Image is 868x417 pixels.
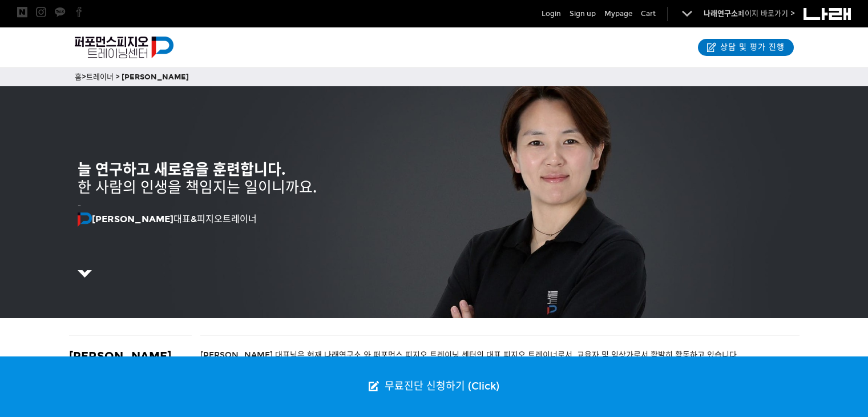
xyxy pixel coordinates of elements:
[78,270,92,277] img: 5c68986d518ea.png
[75,71,794,83] p: > >
[570,8,596,19] a: Sign up
[78,214,257,224] span: 대표&피지오트레이너
[122,73,189,82] a: [PERSON_NAME]
[78,179,317,197] span: 한 사람의 인생을 책임지는 일이니까요.
[357,356,511,417] a: 무료진단 신청하기 (Click)
[78,214,173,224] strong: [PERSON_NAME]
[75,73,82,82] a: 홈
[717,42,785,53] span: 상담 및 평가 진행
[69,349,171,363] span: [PERSON_NAME]
[698,39,794,56] a: 상담 및 평가 진행
[200,350,739,360] span: [PERSON_NAME] 대표님은 현재 나래연구소 와 퍼포먼스 피지오 트레이닝 센터의 대표 피지오 트레이너로서, 교육자 및 임상가로서 활발히 활동하고 있습니다.
[542,8,561,19] a: Login
[78,201,81,210] span: -
[704,9,795,18] a: 나래연구소페이지 바로가기 >
[86,73,114,82] a: 트레이너
[78,161,285,179] strong: 늘 연구하고 새로움을 훈련합니다.
[604,8,632,19] a: Mypage
[78,212,92,227] img: f9cd0a75d8c0e.png
[641,8,656,19] a: Cart
[704,9,738,18] strong: 나래연구소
